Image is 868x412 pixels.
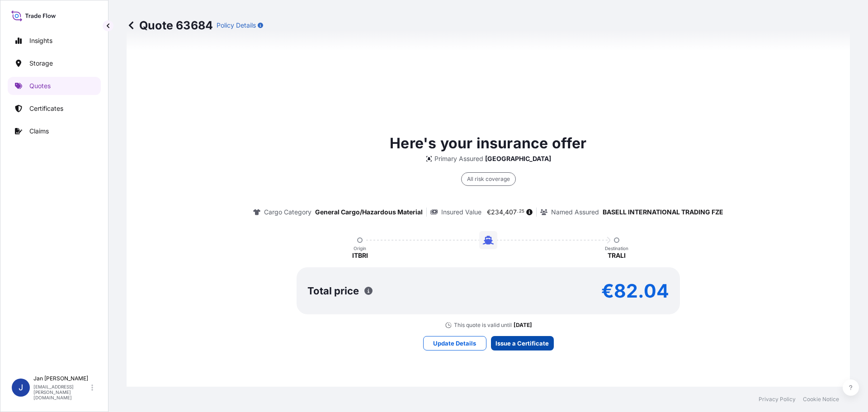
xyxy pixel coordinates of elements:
[8,122,101,140] a: Claims
[601,284,669,298] p: €82.04
[29,36,52,45] p: Insights
[759,396,796,403] a: Privacy Policy
[127,18,213,33] p: Quote 63684
[505,209,517,215] span: 407
[491,336,554,350] button: Issue a Certificate
[29,81,51,90] p: Quotes
[8,54,101,72] a: Storage
[454,322,512,329] p: This quote is valid until
[803,396,839,403] a: Cookie Notice
[29,127,49,136] p: Claims
[423,336,486,350] button: Update Details
[8,77,101,95] a: Quotes
[503,209,505,215] span: ,
[33,384,90,400] p: [EMAIL_ADDRESS][PERSON_NAME][DOMAIN_NAME]
[315,208,423,217] p: General Cargo/Hazardous Material
[390,133,586,154] p: Here's your insurance offer
[605,246,628,251] p: Destination
[434,154,483,163] p: Primary Assured
[519,210,524,213] span: 25
[608,251,626,260] p: TRALI
[517,210,519,213] span: .
[487,209,491,215] span: €
[217,21,256,30] p: Policy Details
[307,286,359,295] p: Total price
[433,339,476,348] p: Update Details
[441,208,481,217] p: Insured Value
[352,251,368,260] p: ITBRI
[33,375,90,382] p: Jan [PERSON_NAME]
[514,322,532,329] p: [DATE]
[19,383,23,392] span: J
[29,59,53,68] p: Storage
[485,154,551,163] p: [GEOGRAPHIC_DATA]
[8,32,101,50] a: Insights
[264,208,311,217] p: Cargo Category
[8,99,101,118] a: Certificates
[551,208,599,217] p: Named Assured
[603,208,723,217] p: BASELL INTERNATIONAL TRADING FZE
[29,104,63,113] p: Certificates
[495,339,549,348] p: Issue a Certificate
[461,172,516,186] div: All risk coverage
[491,209,503,215] span: 234
[354,246,366,251] p: Origin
